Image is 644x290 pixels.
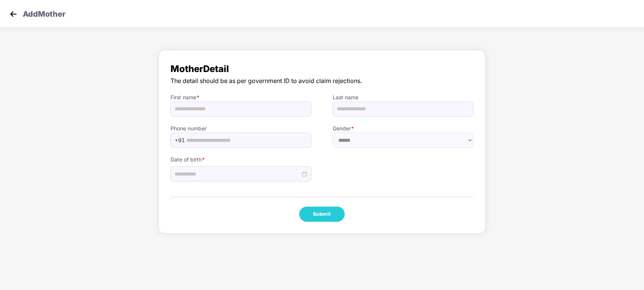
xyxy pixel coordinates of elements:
label: Last name [333,93,474,102]
label: Gender [333,124,474,133]
label: Date of birth [170,155,311,164]
span: Mother Detail [170,62,474,76]
span: +91 [175,135,185,146]
img: svg+xml;base64,PHN2ZyB4bWxucz0iaHR0cDovL3d3dy53My5vcmcvMjAwMC9zdmciIHdpZHRoPSIzMCIgaGVpZ2h0PSIzMC... [8,8,19,20]
label: First name [170,93,311,102]
button: Submit [299,207,345,222]
label: Phone number [170,124,311,133]
span: The detail should be as per government ID to avoid claim rejections. [170,76,474,86]
p: Add Mother [23,8,65,17]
